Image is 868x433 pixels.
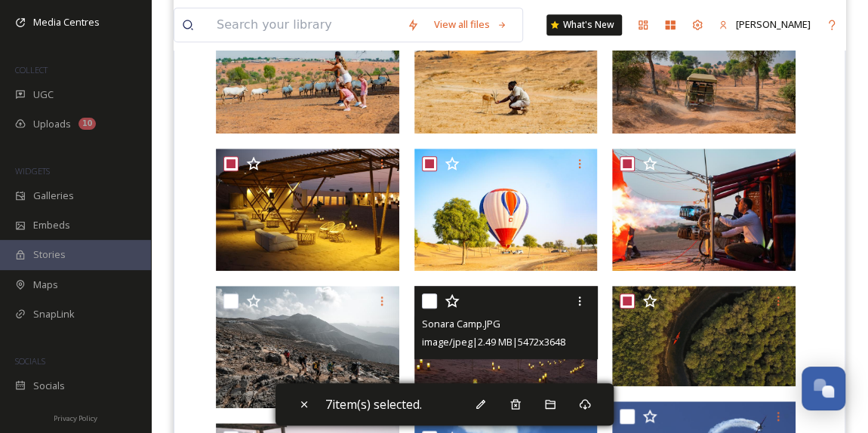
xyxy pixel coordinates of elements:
img: ActionFlight Balloon - BD Desert Shoot (1).jpg [414,149,598,271]
span: WIDGETS [15,165,50,177]
span: Maps [33,278,58,292]
a: What's New [546,14,622,35]
span: image/jpeg | 2.49 MB | 5472 x 3648 [422,335,565,349]
img: kayaking.png [612,286,796,385]
span: UGC [33,88,54,102]
span: SnapLink [33,307,75,321]
a: Privacy Policy [54,408,97,426]
span: Sonara Camp.JPG [422,317,500,330]
div: 10 [78,118,96,130]
span: Media Centres [33,15,100,29]
span: Embeds [33,218,70,232]
a: View all files [426,10,515,39]
span: Privacy Policy [54,413,97,423]
span: COLLECT [15,64,48,75]
img: Ritz Carlton Ras Al Khaimah Al Wadi -BD Desert Shoot (2).jpg [216,11,399,134]
button: Open Chat [802,367,845,410]
span: 7 item(s) selected. [325,395,422,413]
span: Galleries [33,189,74,203]
img: ActionFlight Balloon - BD Desert Shoot (2).jpg [612,149,796,271]
span: Socials [33,379,65,393]
img: Ritz Carlton Ras Al Khaimah Al Wadi -BD Desert Shoot (1).jpg [414,11,598,134]
input: Search your library [209,8,399,41]
img: Ritz Carlton Ras Al Khaimah Al Wadi -BD Desert Shoot (3).jpg [612,11,796,134]
img: Sonara (1).JPG [216,149,399,271]
span: SOCIALS [15,355,45,367]
span: Uploads [33,117,71,131]
span: [PERSON_NAME] [736,17,811,31]
span: Stories [33,247,66,262]
img: Hiking on Jebel Jais.jpg [216,286,399,408]
a: [PERSON_NAME] [711,10,818,39]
